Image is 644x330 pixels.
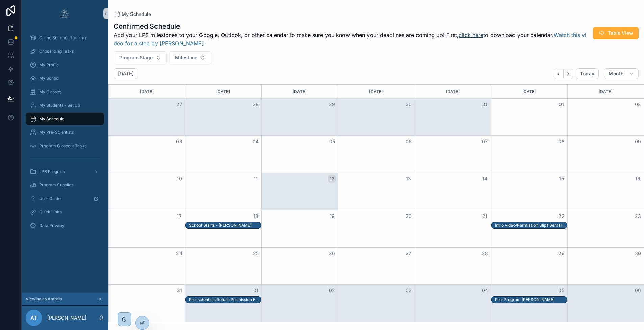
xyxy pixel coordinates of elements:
a: Quick Links [26,206,104,218]
button: 28 [252,100,260,108]
button: 24 [175,249,183,257]
button: 03 [405,286,413,295]
div: School Starts - [PERSON_NAME] [189,223,261,228]
a: My Classes [26,86,104,98]
span: AT [30,314,37,322]
span: Online Summer Training [39,35,86,41]
span: My Schedule [122,11,151,18]
span: Program Stage [119,54,153,61]
span: Add your LPS milestones to your Google, Outlook, or other calendar to make sure you know when you... [114,31,588,47]
div: Intro Video/Permission Slips Sent Home - [PERSON_NAME] [495,223,567,228]
span: LPS Program [39,169,65,174]
div: [DATE] [339,85,413,98]
span: Viewing as Ambria [26,296,62,302]
div: Month View [108,84,644,322]
h1: Confirmed Schedule [114,22,588,31]
button: Table View [593,27,639,39]
span: User Guide [39,196,61,201]
button: 04 [252,137,260,146]
button: 03 [175,137,183,146]
button: 27 [405,249,413,257]
div: School Starts - Ambria Taylor [189,222,261,228]
button: 06 [405,137,413,146]
span: My Pre-Scientists [39,130,74,135]
button: 31 [481,100,489,108]
a: My Schedule [114,11,151,18]
button: Back [554,69,564,79]
button: 16 [634,175,642,183]
button: 09 [634,137,642,146]
button: 01 [252,286,260,295]
button: 29 [557,249,566,257]
button: 18 [252,212,260,220]
span: My Classes [39,89,61,95]
span: Onboarding Tasks [39,49,74,54]
button: 14 [481,175,489,183]
button: Next [564,69,573,79]
a: Program Closeout Tasks [26,140,104,152]
button: Today [576,68,599,79]
div: [DATE] [492,85,566,98]
span: Quick Links [39,209,62,215]
button: 21 [481,212,489,220]
button: 30 [634,249,642,257]
a: User Guide [26,193,104,205]
button: 17 [175,212,183,220]
button: 02 [634,100,642,108]
span: My Profile [39,62,59,68]
button: Select Button [114,51,167,64]
button: 12 [328,175,336,183]
button: 31 [175,286,183,295]
div: Pre-scientists Return Permission Form - Ambria Taylor [189,297,261,303]
span: Program Supplies [39,182,73,188]
a: My Profile [26,59,104,71]
a: My Pre-Scientists [26,126,104,138]
div: Pre-Program [PERSON_NAME] [495,297,567,302]
div: [DATE] [569,85,643,98]
span: Milestone [175,54,197,61]
button: 06 [634,286,642,295]
div: Pre-Program Eval - Ambria Taylor [495,297,567,303]
button: 05 [557,286,566,295]
h2: [DATE] [118,70,134,77]
div: [DATE] [263,85,337,98]
button: 28 [481,249,489,257]
a: My School [26,72,104,84]
span: Data Privacy [39,223,64,228]
a: Onboarding Tasks [26,45,104,57]
a: Program Supplies [26,179,104,191]
button: 26 [328,249,336,257]
button: 10 [175,175,183,183]
span: My Students - Set Up [39,103,80,108]
button: 19 [328,212,336,220]
div: scrollable content [22,27,108,240]
button: 11 [252,175,260,183]
button: 02 [328,286,336,295]
button: 27 [175,100,183,108]
button: 20 [405,212,413,220]
a: LPS Program [26,166,104,178]
span: Program Closeout Tasks [39,143,86,149]
button: Month [604,68,639,79]
a: My Schedule [26,113,104,125]
button: 05 [328,137,336,146]
div: Intro Video/Permission Slips Sent Home - Ambria Taylor [495,222,567,228]
div: Pre-scientists Return Permission Form - [PERSON_NAME] [189,297,261,302]
img: App logo [59,8,70,19]
a: click here [459,32,483,39]
span: My Schedule [39,116,64,122]
button: 04 [481,286,489,295]
div: [DATE] [186,85,260,98]
button: 25 [252,249,260,257]
a: Online Summer Training [26,32,104,44]
button: Select Button [169,51,211,64]
button: 23 [634,212,642,220]
button: 30 [405,100,413,108]
button: 07 [481,137,489,146]
p: [PERSON_NAME] [47,314,86,321]
a: My Students - Set Up [26,99,104,111]
button: 15 [557,175,566,183]
button: 13 [405,175,413,183]
span: Today [580,71,595,77]
button: 29 [328,100,336,108]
